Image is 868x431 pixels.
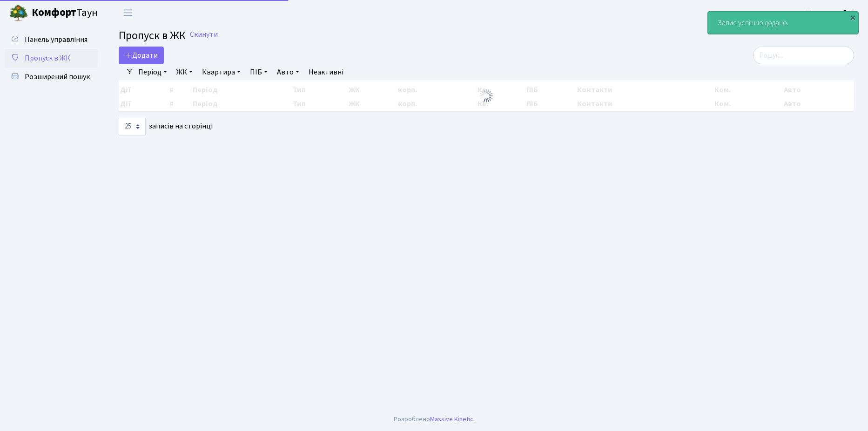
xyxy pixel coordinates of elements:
[246,64,271,80] a: ПІБ
[116,5,140,20] button: Переключити навігацію
[25,53,70,63] span: Пропуск в ЖК
[848,13,857,22] div: ×
[9,4,28,22] img: logo.png
[198,64,244,80] a: Квартира
[125,50,158,61] span: Додати
[708,12,858,34] div: Запис успішно додано.
[119,47,164,64] a: Додати
[119,118,213,135] label: записів на сторінці
[5,49,98,67] a: Пропуск в ЖК
[394,414,475,424] div: Розроблено .
[5,67,98,86] a: Розширений пошук
[25,34,87,45] span: Панель управління
[805,7,857,19] a: Консьєрж б. 4.
[119,118,146,135] select: записів на сторінці
[190,30,218,39] a: Скинути
[173,64,196,80] a: ЖК
[805,8,857,18] b: Консьєрж б. 4.
[753,47,854,64] input: Пошук...
[119,27,186,44] span: Пропуск в ЖК
[273,64,303,80] a: Авто
[305,64,347,80] a: Неактивні
[32,5,76,20] b: Комфорт
[479,88,494,103] img: Обробка...
[25,72,90,82] span: Розширений пошук
[135,64,171,80] a: Період
[5,30,98,49] a: Панель управління
[32,5,98,21] span: Таун
[430,414,473,424] a: Massive Kinetic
